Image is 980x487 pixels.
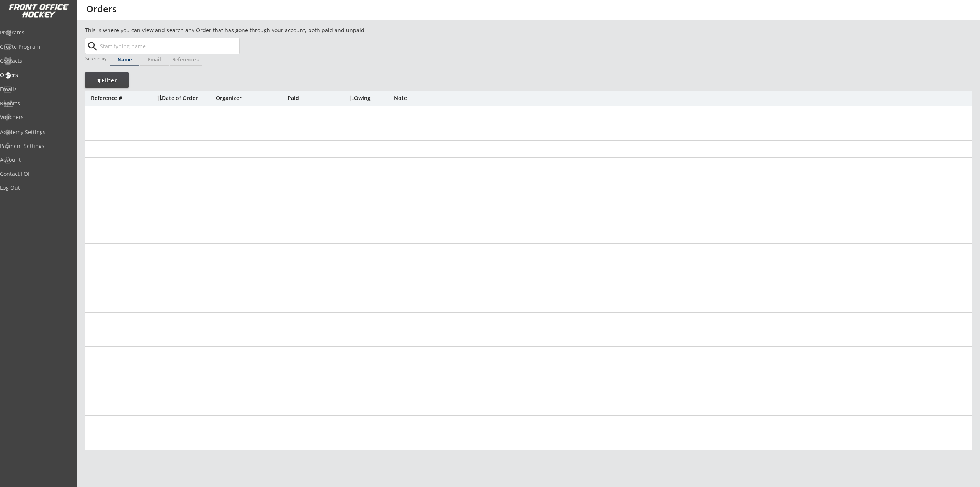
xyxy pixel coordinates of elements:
button: search [86,40,99,52]
div: Note [394,95,972,101]
div: Organizer [216,95,286,101]
div: Date of Order [157,95,214,101]
div: Filter [85,77,129,84]
div: Paid [287,95,329,101]
input: Start typing name... [98,38,239,54]
div: Reference # [91,95,154,101]
div: Email [140,57,169,62]
div: Name [110,57,139,62]
div: Reference # [170,57,202,62]
div: Search by [85,56,107,61]
div: This is where you can view and search any Order that has gone through your account, both paid and... [85,26,408,34]
div: Owing [350,95,394,101]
